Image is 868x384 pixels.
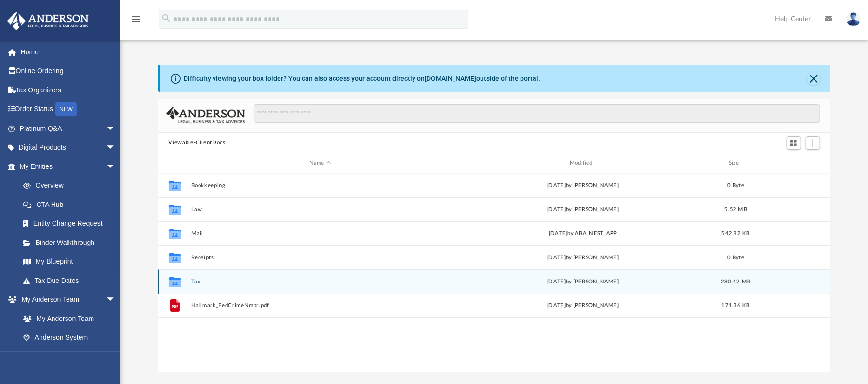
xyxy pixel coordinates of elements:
[7,138,130,157] a: Digital Productsarrow_drop_down
[162,159,186,167] div: id
[721,230,749,236] span: 542.82 KB
[191,206,449,212] button: Law
[106,157,125,177] span: arrow_drop_down
[13,176,130,195] a: Overview
[425,75,477,82] a: [DOMAIN_NAME]
[7,100,130,119] a: Order StatusNEW
[721,303,749,308] span: 171.36 KB
[454,277,712,286] div: by [PERSON_NAME]
[191,254,449,260] button: Receipts
[13,328,125,347] a: Anderson System
[547,279,566,284] span: [DATE]
[787,136,801,150] button: Switch to Grid View
[13,309,120,328] a: My Anderson Team
[7,119,130,138] a: Platinum Q&Aarrow_drop_down
[191,182,449,188] button: Bookkeeping
[721,279,750,284] span: 280.42 MB
[846,12,861,26] img: User Pic
[13,347,125,366] a: Client Referrals
[190,159,449,167] div: Name
[13,252,125,271] a: My Blueprint
[454,253,712,262] div: [DATE] by [PERSON_NAME]
[7,157,130,176] a: My Entitiesarrow_drop_down
[191,230,449,236] button: Mail
[724,206,747,212] span: 5.52 MB
[106,290,125,310] span: arrow_drop_down
[7,42,130,62] a: Home
[7,290,125,309] a: My Anderson Teamarrow_drop_down
[454,229,712,238] div: [DATE] by ABA_NEST_APP
[7,62,130,81] a: Online Ordering
[454,159,712,167] div: Modified
[106,138,125,158] span: arrow_drop_down
[7,80,130,100] a: Tax Organizers
[55,102,77,116] div: NEW
[759,159,827,167] div: id
[806,136,820,150] button: Add
[13,195,130,214] a: CTA Hub
[130,13,142,25] i: menu
[454,205,712,214] div: [DATE] by [PERSON_NAME]
[158,173,831,372] div: grid
[191,302,449,308] button: Hallmark_FedCrimeNmbr.pdf
[727,182,744,188] span: 0 Byte
[254,104,820,123] input: Search files and folders
[191,278,449,284] button: Tax
[130,18,142,25] a: menu
[161,13,172,24] i: search
[454,181,712,190] div: [DATE] by [PERSON_NAME]
[716,159,755,167] div: Size
[4,12,92,30] img: Anderson Advisors Platinum Portal
[13,233,130,252] a: Binder Walkthrough
[13,214,130,233] a: Entity Change Request
[168,139,225,147] button: Viewable-ClientDocs
[13,271,130,290] a: Tax Due Dates
[184,74,541,84] div: Difficulty viewing your box folder? You can also access your account directly on outside of the p...
[454,301,712,310] div: [DATE] by [PERSON_NAME]
[727,255,744,260] span: 0 Byte
[807,72,820,85] button: Close
[106,119,125,139] span: arrow_drop_down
